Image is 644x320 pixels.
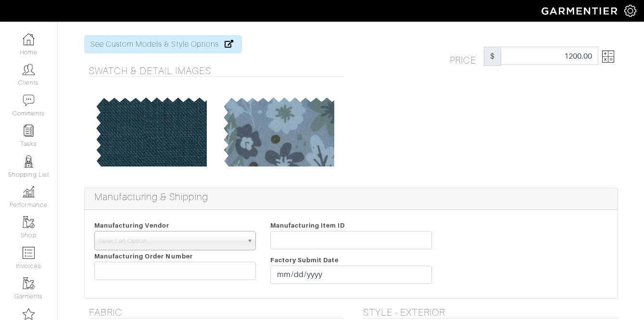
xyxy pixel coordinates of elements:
[94,253,193,260] span: Manufacturing Order Number
[23,308,35,320] img: companies-icon-14a0f246c7e91f24465de634b560f0151b0cc5c9ce11af5fac52e6d7d6371812.png
[624,5,636,17] img: gear-icon-white-bd11855cb880d31180b6d7d6211b90ccbf57a29d726f0c71d8c61bd08dd39cc2.png
[99,231,243,251] span: Select an Option
[23,277,35,289] img: garments-icon-b7da505a4dc4fd61783c78ac3ca0ef83fa9d6f193b1c9dc38574b1d14d53ca28.png
[537,2,624,19] img: garmentier-logo-header-white-b43fb05a5012e4ada735d5af1a66efaba907eab6374d6393d1fbf88cb4ef424d.png
[89,65,344,77] h5: Swatch & Detail Images
[270,222,345,229] span: Manufacturing Item ID
[23,33,35,45] img: dashboard-icon-dbcd8f5a0b271acd01030246c82b418ddd0df26cd7fceb0bd07c9910d44c42f6.png
[23,64,35,76] img: clients-icon-6bae9207a08558b7cb47a8932f037763ab4055f8c8b6bfacd5dc20c3e0201464.png
[89,307,344,318] h5: Fabric
[94,191,613,203] h5: Manufacturing & Shipping
[602,51,614,63] img: Open Price Breakdown
[23,125,35,137] img: reminder-icon-8004d30b9f0a5d33ae49ab947aed9ed385cf756f9e5892f1edd6e32f2345188e.png
[363,307,618,318] h5: Style - Exterior
[23,186,35,198] img: graph-8b7af3c665d003b59727f371ae50e7771705bf0c487971e6e97d053d13c5068d.png
[450,47,484,66] h5: Price
[270,256,339,264] span: Factory Submit Date
[23,94,35,106] img: comment-icon-a0a6a9ef722e966f86d9cbdc48e553b5cf19dbc54f86b18d962a5391bc8f6eb6.png
[84,35,242,53] a: See Custom Models & Style Options
[94,222,170,229] span: Manufacturing Vendor
[23,216,35,228] img: garments-icon-b7da505a4dc4fd61783c78ac3ca0ef83fa9d6f193b1c9dc38574b1d14d53ca28.png
[23,155,35,167] img: stylists-icon-eb353228a002819b7ec25b43dbf5f0378dd9e0616d9560372ff212230b889e62.png
[484,47,501,66] span: $
[23,247,35,259] img: orders-icon-0abe47150d42831381b5fb84f609e132dff9fe21cb692f30cb5eec754e2cba89.png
